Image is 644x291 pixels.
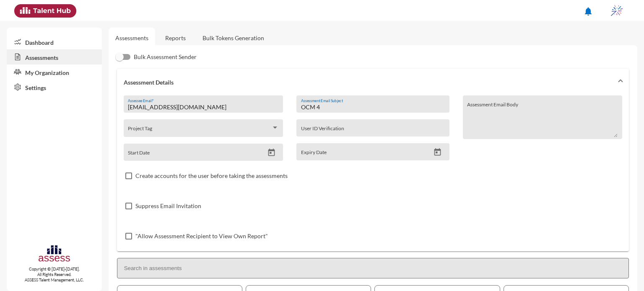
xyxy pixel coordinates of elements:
[301,104,445,111] input: Assessment Email Subject
[7,266,102,283] p: Copyright © [DATE]-[DATE]. All Rights Reserved. ASSESS Talent Management, LLC.
[196,28,271,48] a: Bulk Tokens Generation
[7,34,102,49] a: Dashboard
[264,148,279,157] button: Open calendar
[583,6,593,16] mat-icon: notifications
[124,79,612,86] mat-panel-title: Assessment Details
[38,244,71,265] img: assesscompany-logo.png
[430,148,445,157] button: Open calendar
[7,49,102,64] a: Assessments
[117,95,629,251] div: Assessment Details
[158,28,192,48] a: Reports
[115,34,148,41] a: Assessments
[128,104,278,111] input: Assessee Email
[117,69,629,95] mat-expansion-panel-header: Assessment Details
[135,231,268,241] span: "Allow Assessment Recipient to View Own Report"
[135,201,201,211] span: Suppress Email Invitation
[135,171,288,181] span: Create accounts for the user before taking the assessments
[134,52,197,62] span: Bulk Assessment Sender
[117,258,629,278] input: Search in assessments
[7,80,102,95] a: Settings
[7,64,102,80] a: My Organization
